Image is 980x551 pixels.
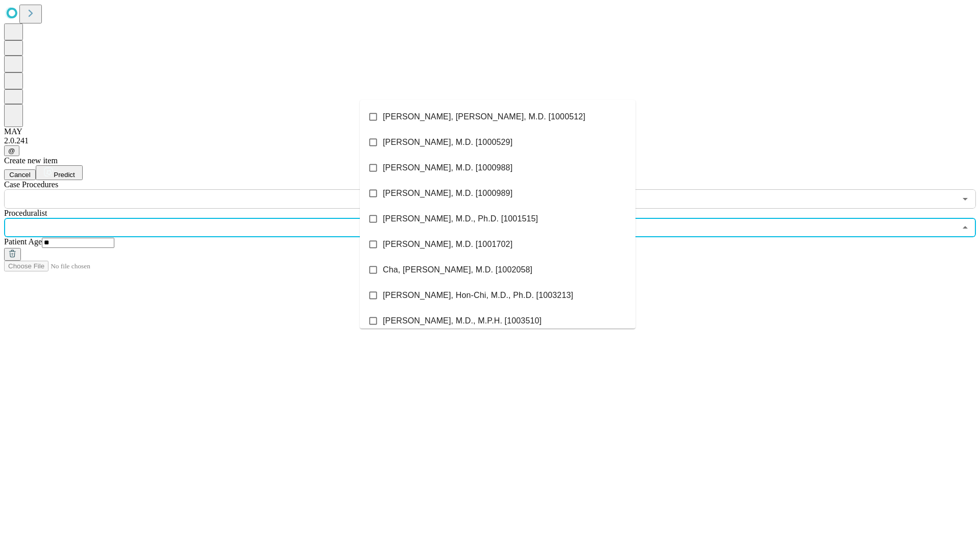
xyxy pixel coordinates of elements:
[4,127,976,136] div: MAY
[383,162,512,174] span: [PERSON_NAME], M.D. [1000988]
[383,238,512,251] span: [PERSON_NAME], M.D. [1001702]
[8,147,15,155] span: @
[383,315,542,327] span: [PERSON_NAME], M.D., M.P.H. [1003510]
[383,289,573,302] span: [PERSON_NAME], Hon-Chi, M.D., Ph.D. [1003213]
[4,237,42,246] span: Patient Age
[4,180,58,189] span: Scheduled Procedure
[383,136,512,148] span: [PERSON_NAME], M.D. [1000529]
[54,171,75,179] span: Predict
[383,187,512,199] span: [PERSON_NAME], M.D. [1000989]
[9,171,31,179] span: Cancel
[36,165,83,180] button: Predict
[4,156,58,165] span: Create new item
[383,111,585,123] span: [PERSON_NAME], [PERSON_NAME], M.D. [1000512]
[383,264,532,276] span: Cha, [PERSON_NAME], M.D. [1002058]
[4,145,19,156] button: @
[383,213,538,225] span: [PERSON_NAME], M.D., Ph.D. [1001515]
[4,136,976,145] div: 2.0.241
[4,169,36,180] button: Cancel
[958,192,972,206] button: Open
[958,220,972,235] button: Close
[4,209,47,217] span: Proceduralist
